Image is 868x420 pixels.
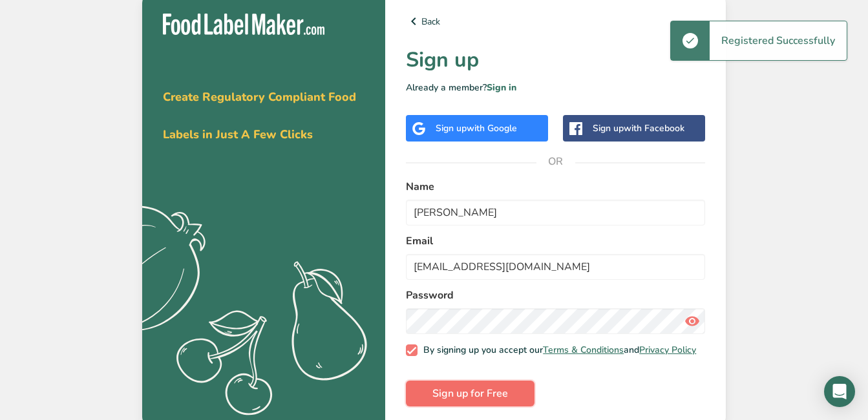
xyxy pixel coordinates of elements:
span: with Facebook [624,122,684,134]
label: Name [406,179,705,194]
a: Privacy Policy [639,344,696,356]
h1: Sign up [406,45,705,76]
input: email@example.com [406,254,705,280]
div: Sign up [436,121,517,135]
span: By signing up you accept our and [418,344,697,356]
label: Password [406,288,705,303]
a: Terms & Conditions [543,344,624,356]
span: Sign up for Free [432,386,508,401]
span: Create Regulatory Compliant Food Labels in Just A Few Clicks [163,89,356,142]
span: with Google [467,122,517,134]
input: John Doe [406,200,705,226]
p: Already a member? [406,81,705,94]
button: Sign up for Free [406,381,535,406]
div: Registered Successfully [710,21,847,60]
a: Sign in [487,81,516,94]
img: Food Label Maker [163,14,324,35]
span: OR [536,142,575,181]
div: Sign up [593,121,684,135]
label: Email [406,233,705,249]
a: Back [406,14,705,29]
div: Open Intercom Messenger [824,376,855,407]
